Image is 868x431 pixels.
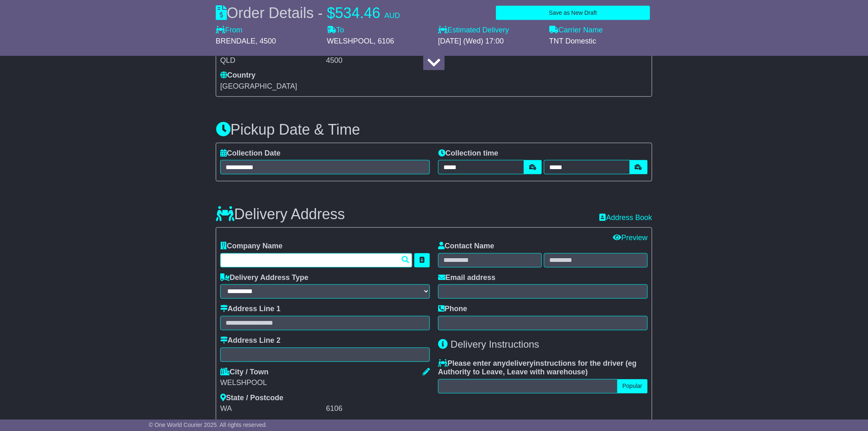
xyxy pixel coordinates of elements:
[327,37,374,45] span: WELSHPOOL
[506,360,534,368] span: delivery
[438,149,498,158] label: Collection time
[220,242,283,251] label: Company Name
[327,26,344,35] label: To
[438,274,496,283] label: Email address
[220,82,297,90] span: [GEOGRAPHIC_DATA]
[438,242,494,251] label: Contact Name
[216,26,242,35] label: From
[256,37,276,45] span: , 4500
[327,5,335,21] span: $
[438,360,637,377] span: eg Authority to Leave, Leave with warehouse
[617,379,648,394] button: Popular
[220,368,269,377] label: City / Town
[149,422,267,428] span: © One World Courier 2025. All rights reserved.
[549,37,652,46] div: TNT Domestic
[549,26,603,35] label: Carrier Name
[220,394,283,403] label: State / Postcode
[438,26,541,35] label: Estimated Delivery
[613,234,648,242] a: Preview
[600,213,652,222] a: Address Book
[220,379,430,388] div: WELSHPOOL
[335,5,380,21] span: 534.46
[326,405,430,414] div: 6106
[496,6,650,20] button: Save as New Draft
[220,405,324,414] div: WA
[438,305,467,314] label: Phone
[220,274,308,283] label: Delivery Address Type
[374,37,394,45] span: , 6106
[220,149,281,158] label: Collection Date
[220,305,281,314] label: Address Line 1
[220,56,324,65] div: QLD
[216,4,400,22] div: Order Details -
[384,11,400,20] span: AUD
[216,206,345,222] h3: Delivery Address
[451,339,539,350] span: Delivery Instructions
[220,337,281,346] label: Address Line 2
[216,37,256,45] span: BRENDALE
[216,122,652,138] h3: Pickup Date & Time
[220,71,256,80] label: Country
[438,37,541,46] div: [DATE] (Wed) 17:00
[438,360,648,377] label: Please enter any instructions for the driver ( )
